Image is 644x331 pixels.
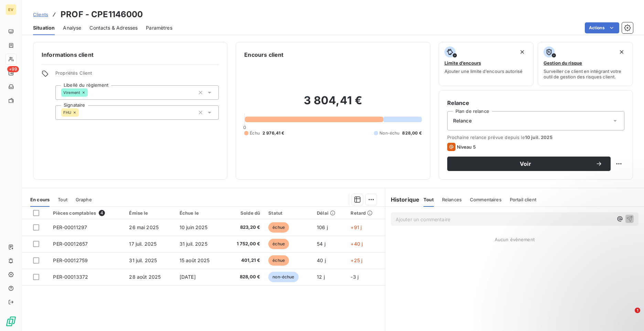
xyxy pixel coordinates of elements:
[33,24,55,31] span: Situation
[444,68,523,74] span: Ajouter une limite d’encours autorisé
[129,224,159,230] span: 26 mai 2025
[317,210,342,216] div: Délai
[53,224,87,230] span: PER-00011297
[53,241,88,247] span: PER-00012657
[6,4,17,15] div: EV
[262,130,285,136] span: 2 976,41 €
[379,130,399,136] span: Non-échu
[180,241,207,247] span: 31 juil. 2025
[88,89,93,96] input: Ajouter une valeur
[53,210,121,216] div: Pièces comptables
[506,264,644,312] iframe: Intercom notifications message
[317,241,325,247] span: 54 j
[268,239,289,249] span: échue
[385,195,420,204] h6: Historique
[228,224,260,231] span: 823,20 €
[33,11,48,18] a: Clients
[268,255,289,266] span: échue
[268,210,309,216] div: Statut
[129,210,171,216] div: Émise le
[268,222,289,233] span: échue
[538,42,633,86] button: Gestion du risqueSurveiller ce client en intégrant votre outil de gestion des risques client.
[55,70,219,80] span: Propriétés Client
[180,274,196,280] span: [DATE]
[243,125,246,130] span: 0
[439,42,534,86] button: Limite d’encoursAjouter une limite d’encours autorisé
[317,274,325,280] span: 12 j
[457,144,476,150] span: Niveau 5
[6,316,17,327] img: Logo LeanPay
[61,8,143,21] h3: PROF - CPE1146000
[455,161,595,167] span: Voir
[63,24,81,31] span: Analyse
[129,257,157,263] span: 31 juil. 2025
[89,24,138,31] span: Contacts & Adresses
[180,224,208,230] span: 10 juin 2025
[635,308,640,313] span: 1
[525,135,552,140] span: 10 juil. 2025
[250,130,260,136] span: Échu
[79,109,84,116] input: Ajouter une valeur
[244,94,421,114] h2: 3 804,41 €
[228,274,260,280] span: 828,00 €
[351,257,362,263] span: +25 j
[351,241,363,247] span: +40 j
[621,308,637,324] iframe: Intercom live chat
[76,197,92,202] span: Graphe
[544,60,582,66] span: Gestion du risque
[146,24,172,31] span: Paramètres
[423,197,434,202] span: Tout
[129,274,161,280] span: 28 août 2025
[30,197,50,202] span: En cours
[268,272,298,282] span: non-échue
[180,210,220,216] div: Échue le
[444,60,481,66] span: Limite d’encours
[470,197,502,202] span: Commentaires
[63,110,71,115] span: FHU
[510,197,536,202] span: Portail client
[180,257,210,263] span: 15 août 2025
[453,117,472,124] span: Relance
[447,157,611,171] button: Voir
[228,210,260,216] div: Solde dû
[63,90,80,95] span: Virement
[351,274,358,280] span: -3 j
[351,224,362,230] span: +91 j
[447,99,624,107] h6: Relance
[544,68,627,79] span: Surveiller ce client en intégrant votre outil de gestion des risques client.
[7,66,19,72] span: +99
[351,210,380,216] div: Retard
[129,241,157,247] span: 17 juil. 2025
[228,257,260,264] span: 401,21 €
[228,241,260,247] span: 1 752,00 €
[442,197,462,202] span: Relances
[495,237,535,242] span: Aucun évènement
[402,130,421,136] span: 828,00 €
[33,12,48,17] span: Clients
[42,51,219,59] h6: Informations client
[53,274,88,280] span: PER-00013372
[53,257,88,263] span: PER-00012759
[317,257,326,263] span: 40 j
[99,210,105,216] span: 4
[447,135,624,140] span: Prochaine relance prévue depuis le
[244,51,283,59] h6: Encours client
[58,197,67,202] span: Tout
[317,224,328,230] span: 106 j
[585,22,619,33] button: Actions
